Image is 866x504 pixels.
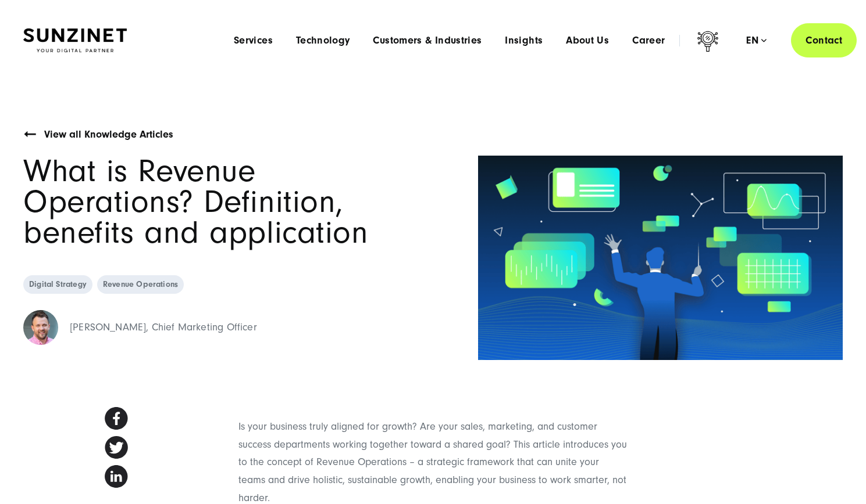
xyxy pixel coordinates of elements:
a: Digital Strategy [23,275,92,294]
img: Share on twitter [105,436,128,459]
span: View all Knowledge Articles [44,128,173,141]
div: en [746,35,767,46]
a: Revenue Operations [97,275,184,294]
img: Share on facebook [105,407,128,430]
a: Contact [791,23,857,57]
a: Customers & Industries [373,35,482,46]
a: Insights [505,35,543,46]
a: View all Knowledge Articles [44,126,173,144]
a: Technology [296,35,350,46]
img: Orchestra conductor | RevOps SUNZINET [478,156,843,361]
span: What is Revenue Operations? Definition, benefits and application [23,153,368,251]
a: Services [234,35,273,46]
img: Share on linkedin [105,465,128,488]
a: About Us [566,35,609,46]
div: [PERSON_NAME], Chief Marketing Officer [70,319,257,337]
a: Career [632,35,665,46]
img: SUNZINET Full Service Digital Agentur [23,28,127,53]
